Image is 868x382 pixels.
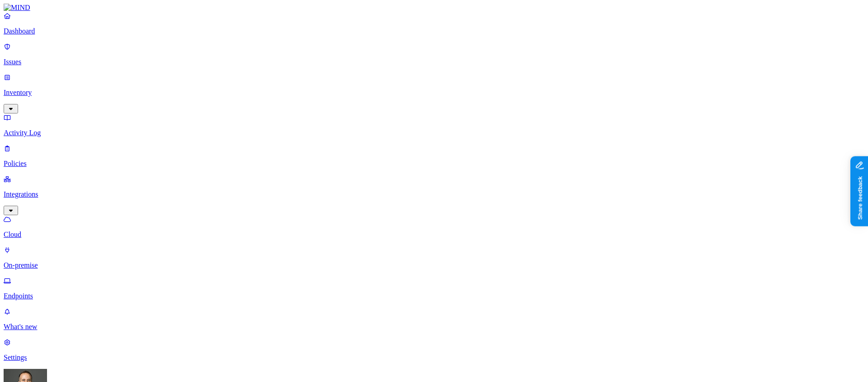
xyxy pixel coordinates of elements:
p: Issues [4,58,864,66]
a: Endpoints [4,277,864,300]
a: Cloud [4,215,864,239]
p: What's new [4,323,864,331]
a: What's new [4,307,864,331]
a: MIND [4,4,864,12]
p: Settings [4,354,864,362]
a: Integrations [4,175,864,214]
a: Settings [4,338,864,362]
a: Policies [4,144,864,168]
a: On-premise [4,246,864,269]
p: Policies [4,160,864,168]
img: MIND [4,4,30,12]
p: Cloud [4,231,864,239]
p: Inventory [4,89,864,97]
a: Activity Log [4,113,864,137]
p: Integrations [4,190,864,198]
a: Inventory [4,73,864,112]
p: Activity Log [4,129,864,137]
a: Issues [4,42,864,66]
a: Dashboard [4,12,864,35]
p: Endpoints [4,292,864,300]
p: Dashboard [4,27,864,35]
p: On-premise [4,261,864,269]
